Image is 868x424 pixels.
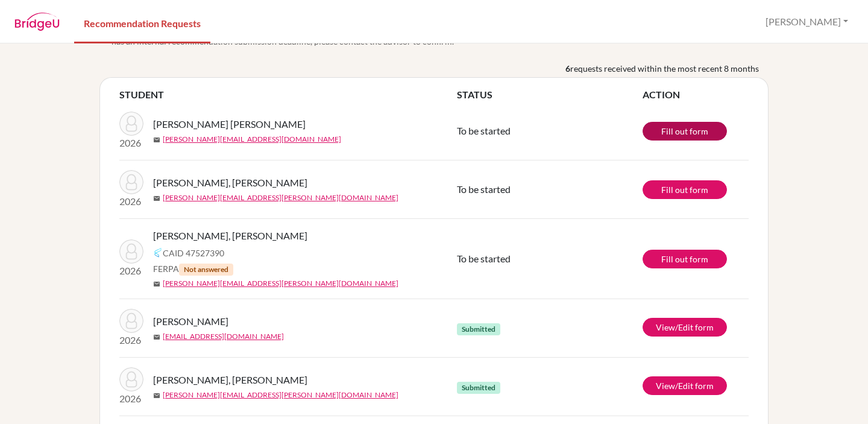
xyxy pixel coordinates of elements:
[119,136,143,150] p: 2026
[163,390,398,400] a: [PERSON_NAME][EMAIL_ADDRESS][PERSON_NAME][DOMAIN_NAME]
[570,62,759,75] span: requests received within the most recent 8 months
[119,333,143,347] p: 2026
[119,367,143,391] img: González Lozano, Fiorella Alessandra
[119,239,143,264] img: Escobar Reyes, Alfonso
[153,195,160,202] span: mail
[457,253,511,264] span: To be started
[153,136,160,144] span: mail
[643,376,727,395] a: View/Edit form
[119,112,143,136] img: Olivares Urdampilleta, Isabella
[153,392,160,399] span: mail
[153,229,307,243] span: [PERSON_NAME], [PERSON_NAME]
[565,62,570,75] b: 6
[153,314,228,329] span: [PERSON_NAME]
[153,262,233,276] span: FERPA
[153,280,160,288] span: mail
[119,87,457,102] th: STUDENT
[153,334,160,341] span: mail
[119,194,143,209] p: 2026
[153,373,307,387] span: [PERSON_NAME], [PERSON_NAME]
[457,87,643,102] th: STATUS
[119,309,143,333] img: Hou Solis, Angelina Chiasing
[643,250,727,268] a: Fill out form
[163,192,398,203] a: [PERSON_NAME][EMAIL_ADDRESS][PERSON_NAME][DOMAIN_NAME]
[179,264,233,276] span: Not answered
[457,183,511,195] span: To be started
[153,248,163,258] img: Common App logo
[163,247,224,259] span: CAID 47527390
[643,318,727,337] a: View/Edit form
[163,331,284,342] a: [EMAIL_ADDRESS][DOMAIN_NAME]
[119,391,143,406] p: 2026
[119,264,143,278] p: 2026
[119,170,143,194] img: González Lozano, Fiorella Alessandra
[153,176,307,190] span: [PERSON_NAME], [PERSON_NAME]
[643,180,727,199] a: Fill out form
[760,10,854,33] button: [PERSON_NAME]
[457,125,511,136] span: To be started
[457,382,500,394] span: Submitted
[153,117,306,131] span: [PERSON_NAME] [PERSON_NAME]
[643,87,749,102] th: ACTION
[14,13,60,31] img: BridgeU logo
[163,134,341,145] a: [PERSON_NAME][EMAIL_ADDRESS][DOMAIN_NAME]
[74,2,210,43] a: Recommendation Requests
[457,323,500,335] span: Submitted
[163,278,398,289] a: [PERSON_NAME][EMAIL_ADDRESS][PERSON_NAME][DOMAIN_NAME]
[643,122,727,141] a: Fill out form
